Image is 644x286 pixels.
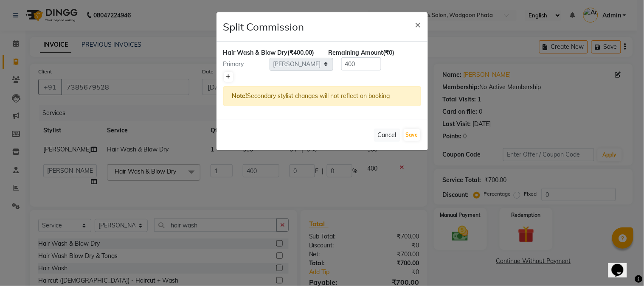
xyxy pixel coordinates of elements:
[223,49,288,56] span: Hair Wash & Blow Dry
[223,19,304,34] h4: Split Commission
[415,18,421,31] span: ×
[404,129,420,141] button: Save
[608,252,636,278] iframe: chat widget
[329,49,383,56] span: Remaining Amount
[374,129,400,142] button: Cancel
[288,49,315,56] span: (₹400.00)
[217,60,270,69] div: Primary
[408,12,428,36] button: Close
[223,86,421,106] div: Secondary stylist changes will not reflect on booking
[383,49,395,56] span: (₹0)
[232,92,247,100] strong: Note!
